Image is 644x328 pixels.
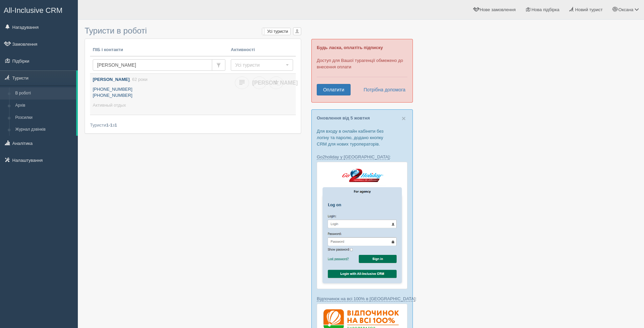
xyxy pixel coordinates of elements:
p: : [317,154,407,160]
th: Активності [228,44,296,56]
span: Нова підбірка [531,7,559,12]
span: All-Inclusive CRM [4,6,63,15]
span: [PERSON_NAME] [252,80,298,86]
a: [PERSON_NAME] [252,76,266,89]
div: Туристи з [90,122,296,128]
a: Відпочинок на всі 100% в [GEOGRAPHIC_DATA] [317,296,415,302]
span: × [402,114,406,122]
span: Усі туристи [235,62,284,68]
span: , 62 роки [130,77,148,82]
a: Розсилки [12,112,76,124]
span: Туристи в роботі [85,26,147,35]
span: Нове замовлення [480,7,515,12]
p: Активный отдых [93,102,225,109]
a: Архів [12,100,76,112]
p: Для входу в онлайн кабінети без логіну та паролю, додано кнопку CRM для нових туроператорів. [317,128,407,147]
a: Потрібна допомога [359,84,406,95]
p: : [317,296,407,302]
a: All-Inclusive CRM [0,0,77,19]
a: Оплатити [317,84,351,95]
a: В роботі [12,87,76,100]
a: Журнал дзвінків [12,124,76,136]
div: Доступ для Вашої турагенції обмежено до внесення оплати [311,39,413,103]
a: Go2holiday у [GEOGRAPHIC_DATA] [317,154,390,160]
b: Будь ласка, оплатіть підписку [317,45,383,50]
button: Усі туристи [231,59,293,71]
input: Пошук за ПІБ, паспортом або контактами [93,59,212,71]
img: go2holiday-login-via-crm-for-travel-agents.png [317,162,407,289]
a: [PERSON_NAME], 62 роки [PHONE_NUMBER][PHONE_NUMBER] Активный отдых [90,74,228,115]
button: Close [402,115,406,122]
a: Оновлення від 5 жовтня [317,115,370,121]
span: Оксана [618,7,633,12]
th: ПІБ і контакти [90,44,228,56]
p: [PHONE_NUMBER] [PHONE_NUMBER] [93,86,225,99]
b: [PERSON_NAME] [93,77,130,82]
span: Новий турист [575,7,603,12]
b: 1 [115,123,117,128]
b: 1-1 [106,123,113,128]
label: Усі туристи [262,28,290,35]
